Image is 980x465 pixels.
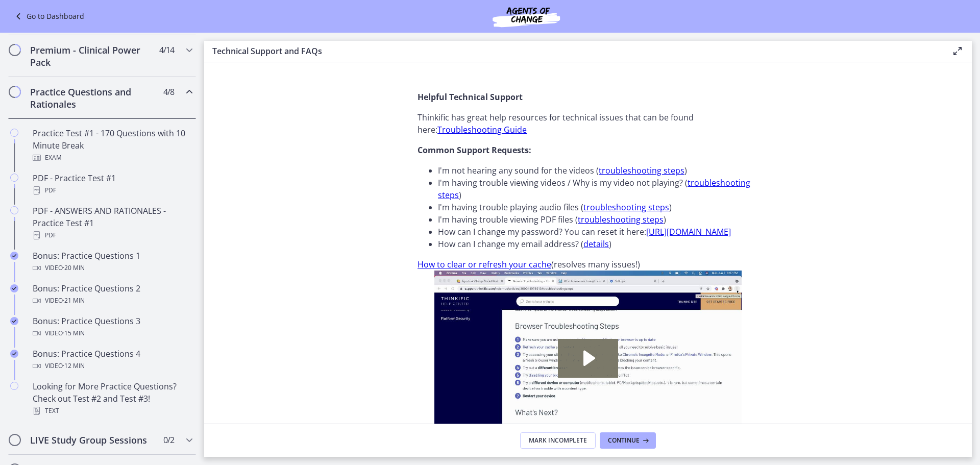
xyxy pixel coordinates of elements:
[30,434,155,446] h2: LIVE Study Group Sessions
[10,252,18,260] i: Completed
[63,262,85,274] span: · 20 min
[33,405,192,417] div: Text
[140,68,200,107] button: Play Video: c2vc7gtgqj4mguj7ic2g.mp4
[599,165,684,176] a: troubleshooting steps
[12,10,84,22] a: Go to Dashboard
[646,226,731,237] a: [URL][DOMAIN_NAME]
[438,213,758,226] li: I'm having trouble viewing PDF files ( )
[163,434,174,446] span: 0 / 2
[33,348,192,372] div: Bonus: Practice Questions 4
[163,86,174,98] span: 4 / 8
[30,86,155,110] h2: Practice Questions and Rationales
[418,259,551,270] a: How to clear or refresh your cache
[10,317,18,325] i: Completed
[33,380,192,417] div: Looking for More Practice Questions? Check out Test #2 and Test #3!
[33,152,192,164] div: Exam
[33,172,192,197] div: PDF - Practice Test #1
[305,176,324,192] button: Fullscreen
[438,238,758,250] li: How can I change my email address? ( )
[418,111,758,136] p: Thinkific has great help resources for technical issues that can be found here:
[212,45,935,57] h3: Technical Support and FAQs
[33,315,192,339] div: Bonus: Practice Questions 3
[33,327,192,339] div: Video
[63,360,85,372] span: · 12 min
[438,201,758,213] li: I'm having trouble playing audio files ( )
[600,432,656,449] button: Continue
[59,176,261,192] div: Playbar
[33,229,192,241] div: PDF
[30,44,155,68] h2: Premium - Clinical Power Pack
[33,205,192,241] div: PDF - ANSWERS AND RATIONALES - Practice Test #1
[583,202,669,213] a: troubleshooting steps
[266,176,285,192] button: Mute
[10,350,18,358] i: Completed
[418,91,758,271] div: (resolves many issues!)
[529,436,587,445] span: Mark Incomplete
[285,176,305,192] button: Show settings menu
[520,432,596,449] button: Mark Incomplete
[33,262,192,274] div: Video
[33,184,192,197] div: PDF
[33,295,192,307] div: Video
[465,4,587,29] img: Agents of Change
[33,282,192,307] div: Bonus: Practice Questions 2
[63,327,85,339] span: · 15 min
[33,250,192,274] div: Bonus: Practice Questions 1
[583,238,609,250] a: details
[33,360,192,372] div: Video
[438,164,758,177] li: I'm not hearing any sound for the videos ( )
[159,44,174,56] span: 4 / 14
[438,226,758,238] li: How can I change my password? You can reset it here:
[438,177,758,201] li: I'm having trouble viewing videos / Why is my video not playing? ( )
[437,124,527,135] a: Troubleshooting Guide
[608,436,640,445] span: Continue
[418,91,523,103] strong: Helpful Technical Support
[33,127,192,164] div: Practice Test #1 - 170 Questions with 10 Minute Break
[10,284,18,292] i: Completed
[578,214,664,225] a: troubleshooting steps
[418,144,531,156] strong: Common Support Requests:
[17,176,36,192] button: Play Video
[63,295,85,307] span: · 21 min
